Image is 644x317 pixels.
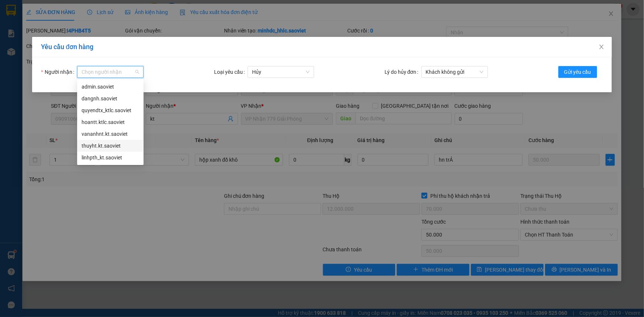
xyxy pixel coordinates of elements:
[82,83,139,91] div: admin.saoviet
[82,142,139,150] div: thuyht.kt.saoviet
[77,152,144,163] div: linhpth_kt.saoviet
[82,66,134,77] input: Người nhận
[426,66,483,77] span: Khách không gửi
[82,106,139,114] div: quyendtx_ktlc.saoviet
[385,66,421,78] label: Lý do hủy đơn
[77,104,144,116] div: quyendtx_ktlc.saoviet
[564,68,591,76] span: Gửi yêu cầu
[77,128,144,140] div: vananhnt.kt.saoviet
[41,43,603,51] div: Yêu cầu đơn hàng
[77,93,144,104] div: dangnh.saoviet
[82,118,139,126] div: hoantt.ktlc.saoviet
[82,154,139,162] div: linhpth_kt.saoviet
[77,116,144,128] div: hoantt.ktlc.saoviet
[77,140,144,152] div: thuyht.kt.saoviet
[214,66,248,78] label: Loại yêu cầu
[82,94,139,103] div: dangnh.saoviet
[77,81,144,93] div: admin.saoviet
[591,37,612,58] button: Close
[252,66,310,77] span: Hủy
[82,130,139,138] div: vananhnt.kt.saoviet
[558,66,597,78] button: Gửi yêu cầu
[599,44,605,50] span: close
[41,66,77,78] label: Người nhận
